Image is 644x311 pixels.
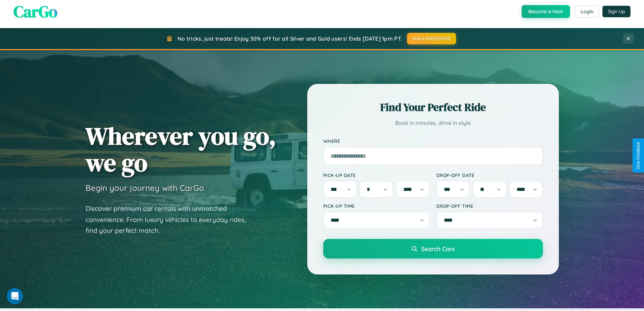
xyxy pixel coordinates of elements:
p: Discover premium car rentals with unmatched convenience. From luxury vehicles to everyday rides, ... [86,203,255,236]
button: Sign Up [602,6,630,17]
h3: Begin your journey with CarGo [86,183,204,193]
button: HALLOWEEN30 [407,33,456,44]
iframe: Intercom live chat [7,288,23,304]
span: No tricks, just treats! Enjoy 30% off for all Silver and Gold users! Ends [DATE] 1pm PT. [177,35,402,42]
label: Drop-off Time [436,203,543,209]
button: Become a Host [522,5,570,18]
button: Search Cars [323,239,543,259]
button: Login [575,5,599,18]
div: Give Feedback [636,142,641,169]
span: CarGo [14,0,57,23]
label: Pick-up Date [323,172,430,178]
label: Pick-up Time [323,203,430,209]
label: Drop-off Date [436,172,543,178]
label: Where [323,138,543,144]
h2: Find Your Perfect Ride [323,100,543,115]
p: Book in minutes, drive in style [323,118,543,128]
span: Search Cars [421,245,455,252]
h1: Wherever you go, we go [86,123,276,176]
